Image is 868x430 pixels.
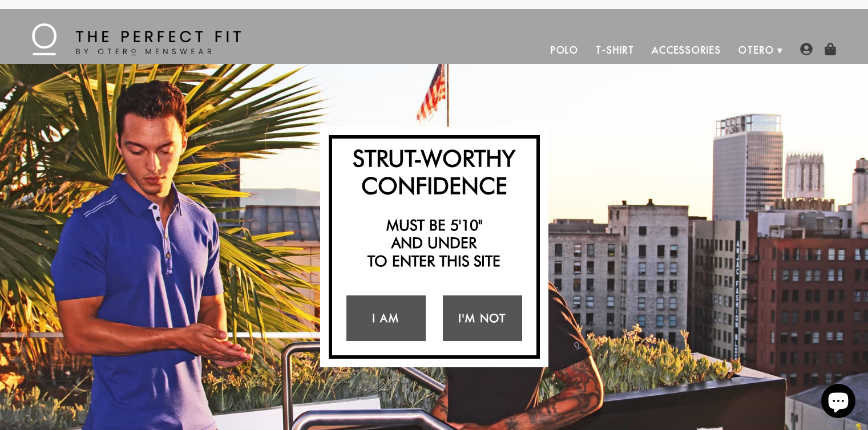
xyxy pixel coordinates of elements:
a: Polo [542,36,588,64]
a: Otero [730,36,783,64]
h2: Must be 5'10" and under to enter this site [338,216,531,270]
a: T-Shirt [587,36,643,64]
a: I Am [346,295,426,341]
inbox-online-store-chat: Shopify online store chat [818,384,859,421]
img: user-account-icon.png [800,43,813,55]
img: shopping-bag-icon.png [824,43,837,55]
a: I'm Not [443,295,522,341]
h2: Strut-Worthy Confidence [338,144,531,199]
a: Accessories [643,36,730,64]
img: The Perfect Fit - by Otero Menswear - Logo [32,23,241,55]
